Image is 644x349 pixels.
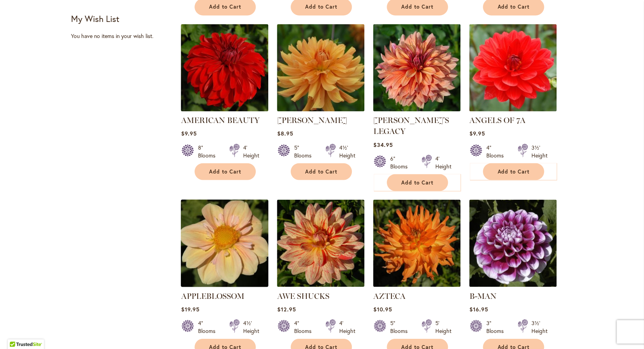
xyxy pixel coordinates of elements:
img: AMERICAN BEAUTY [181,24,268,111]
span: Add to Cart [401,179,433,186]
span: $16.95 [469,305,488,313]
img: AZTECA [373,199,460,287]
a: ANGELS OF 7A [469,116,525,125]
a: APPLEBLOSSOM [181,291,244,300]
div: 8" Blooms [198,143,220,159]
span: Add to Cart [209,168,241,175]
div: You have no items in your wish list. [71,32,176,40]
a: B-MAN [469,291,496,300]
a: AZTECA [373,291,405,300]
iframe: Launch Accessibility Center [6,321,28,343]
span: $10.95 [373,305,392,313]
img: Andy's Legacy [373,24,460,111]
div: 4" Blooms [486,143,508,159]
img: AWE SHUCKS [277,199,364,287]
a: ANDREW CHARLES [277,105,364,113]
span: Add to Cart [209,4,241,10]
div: 5" Blooms [294,143,316,159]
div: 4½' Height [339,143,355,159]
button: Add to Cart [387,174,448,191]
span: $34.95 [373,141,393,148]
div: 4' Height [435,154,451,170]
span: $9.95 [181,130,196,137]
span: Add to Cart [401,4,433,10]
img: ANGELS OF 7A [469,24,557,111]
button: Add to Cart [195,163,256,180]
img: APPLEBLOSSOM [179,197,271,289]
div: 4" Blooms [198,319,220,335]
span: $19.95 [181,305,199,313]
div: 3½' Height [531,143,547,159]
span: Add to Cart [497,4,529,10]
div: 4" Blooms [294,319,316,335]
div: 5" Blooms [390,319,412,335]
div: 4½' Height [243,319,259,335]
a: [PERSON_NAME]'S LEGACY [373,116,449,136]
div: 4' Height [339,319,355,335]
strong: My Wish List [71,13,119,24]
div: 4' Height [243,143,259,159]
button: Add to Cart [483,163,544,180]
button: Add to Cart [291,163,352,180]
img: B-MAN [469,199,557,287]
a: ANGELS OF 7A [469,105,557,113]
a: AMERICAN BEAUTY [181,116,259,125]
a: B-MAN [469,281,557,288]
div: 6" Blooms [390,154,412,170]
span: Add to Cart [497,168,529,175]
a: AMERICAN BEAUTY [181,105,268,113]
span: $8.95 [277,130,293,137]
a: AWE SHUCKS [277,281,364,288]
div: 3½' Height [531,319,547,335]
div: 5' Height [435,319,451,335]
a: APPLEBLOSSOM [181,281,268,288]
a: Andy's Legacy [373,105,460,113]
span: Add to Cart [305,168,337,175]
span: Add to Cart [305,4,337,10]
span: $9.95 [469,130,485,137]
img: ANDREW CHARLES [277,24,364,111]
a: AWE SHUCKS [277,291,329,300]
span: $12.95 [277,305,296,313]
a: [PERSON_NAME] [277,116,347,125]
a: AZTECA [373,281,460,288]
div: 3" Blooms [486,319,508,335]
